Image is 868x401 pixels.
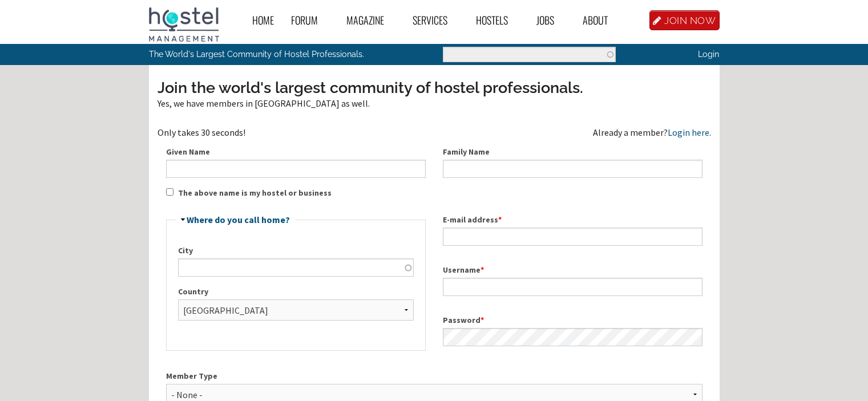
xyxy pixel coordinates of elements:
a: About [574,7,628,33]
span: This field is required. [498,214,502,225]
a: Login [698,49,719,59]
a: Services [404,7,467,33]
input: Spaces are allowed; punctuation is not allowed except for periods, hyphens, apostrophes, and unde... [443,278,703,296]
a: Login here. [668,127,711,138]
a: Magazine [338,7,404,33]
label: Country [178,286,414,298]
a: JOIN NOW [649,10,720,30]
img: Hostel Management Home [149,7,219,42]
a: Where do you call home? [187,214,290,225]
label: Family Name [443,146,703,158]
h3: Join the world's largest community of hostel professionals. [158,77,711,99]
input: A valid e-mail address. All e-mails from the system will be sent to this address. The e-mail addr... [443,228,703,246]
label: Username [443,264,703,276]
a: Hostels [467,7,528,33]
div: Yes, we have members in [GEOGRAPHIC_DATA] as well. [158,99,711,108]
p: The World's Largest Community of Hostel Professionals. [149,44,387,64]
a: Home [244,7,282,33]
span: This field is required. [481,315,484,325]
label: Member Type [166,370,703,382]
label: City [178,245,414,257]
label: E-mail address [443,214,703,226]
div: Only takes 30 seconds! [158,128,434,137]
label: Given Name [166,146,426,158]
a: Forum [282,7,338,33]
input: Enter the terms you wish to search for. [443,47,616,62]
a: Jobs [528,7,574,33]
span: This field is required. [481,265,484,275]
label: Password [443,314,703,326]
div: Already a member? [593,128,711,137]
label: The above name is my hostel or business [178,187,332,199]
